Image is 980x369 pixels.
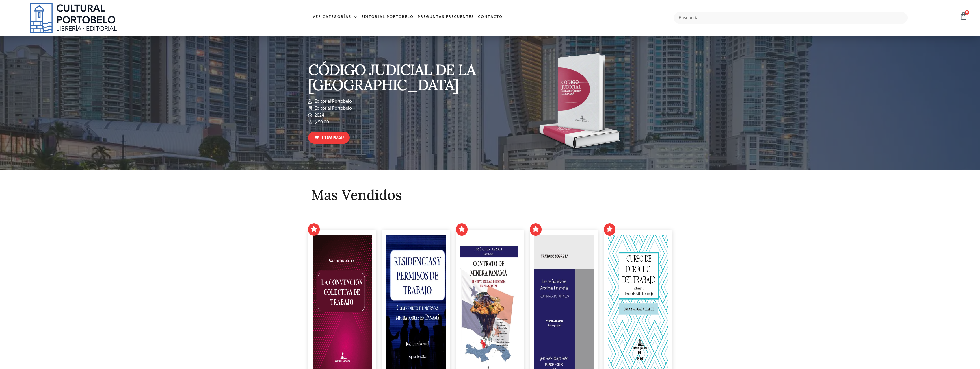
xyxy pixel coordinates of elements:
span: Editorial Portobelo [313,98,352,105]
h2: Mas Vendidos [311,187,669,203]
span: Editorial Portobelo [313,105,352,112]
span: $ 50.00 [313,119,329,126]
a: Ver Categorías [310,11,359,23]
input: Búsqueda [674,12,908,24]
a: Comprar [308,132,350,144]
a: 0 [959,12,968,20]
a: Contacto [476,11,505,23]
a: Preguntas frecuentes [416,11,476,23]
span: 0 [965,10,969,15]
span: 2024 [313,112,324,119]
p: CÓDIGO JUDICIAL DE LA [GEOGRAPHIC_DATA] [308,62,487,92]
span: Comprar [322,134,344,142]
a: Editorial Portobelo [359,11,416,23]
